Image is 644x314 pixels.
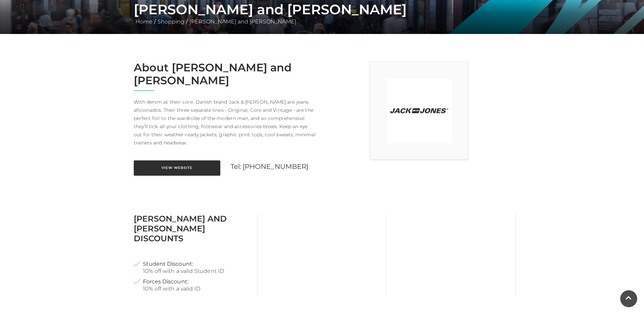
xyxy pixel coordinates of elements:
[188,18,298,25] a: [PERSON_NAME] and [PERSON_NAME]
[143,278,188,285] strong: Forces Discount:
[129,1,516,26] div: / /
[134,61,317,87] h2: About [PERSON_NAME] and [PERSON_NAME]
[231,162,309,171] a: Tel: [PHONE_NUMBER]
[134,214,252,243] h3: [PERSON_NAME] and [PERSON_NAME] Discounts
[134,18,154,25] a: Home
[134,98,317,147] p: With denim at their core, Danish brand Jack & [PERSON_NAME] are jeans aficionados. Their three se...
[134,278,252,292] li: 10% off with a valid ID
[134,260,252,275] li: 10% off with a valid Student ID
[134,1,511,18] h1: [PERSON_NAME] and [PERSON_NAME]
[143,260,193,267] strong: Student Discount:
[156,18,186,25] a: Shopping
[134,160,220,176] a: View Website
